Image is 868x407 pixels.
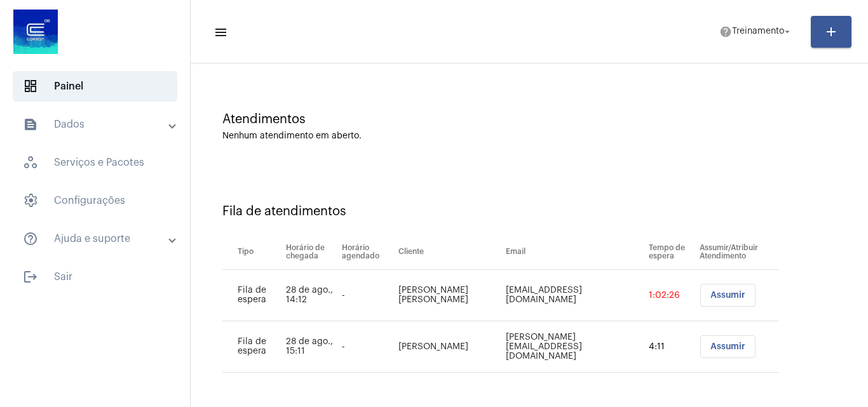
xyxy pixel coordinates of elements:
[10,6,61,57] img: d4669ae0-8c07-2337-4f67-34b0df7f5ae4.jpeg
[23,79,38,94] span: sidenav icon
[283,321,339,373] td: 28 de ago., 15:11
[222,234,283,270] th: Tipo
[13,185,177,216] span: Configurações
[339,270,395,321] td: -
[283,270,339,321] td: 28 de ago., 14:12
[222,204,836,218] div: Fila de atendimentos
[222,270,283,321] td: Fila de espera
[8,224,190,254] mat-expansion-panel-header: sidenav iconAjuda e suporte
[712,19,801,44] button: Treinamento
[700,284,756,307] button: Assumir
[222,131,836,141] div: Nenhum atendimento em aberto.
[646,234,697,270] th: Tempo de espera
[782,26,793,37] mat-icon: arrow_drop_down
[23,193,38,208] span: sidenav icon
[339,321,395,373] td: -
[824,24,839,39] mat-icon: add
[23,117,170,132] mat-panel-title: Dados
[222,112,836,126] div: Atendimentos
[503,270,646,321] td: [EMAIL_ADDRESS][DOMAIN_NAME]
[283,234,339,270] th: Horário de chegada
[8,109,190,140] mat-expansion-panel-header: sidenav iconDados
[700,335,779,358] mat-chip-list: selection
[214,25,226,40] mat-icon: sidenav icon
[710,291,745,300] span: Assumir
[646,270,697,321] td: 1:02:26
[503,234,646,270] th: Email
[719,25,732,38] mat-icon: help
[23,231,38,246] mat-icon: sidenav icon
[339,234,395,270] th: Horário agendado
[395,270,503,321] td: [PERSON_NAME] [PERSON_NAME]
[700,284,779,307] mat-chip-list: selection
[696,234,779,270] th: Assumir/Atribuir Atendimento
[23,155,38,170] span: sidenav icon
[710,342,745,351] span: Assumir
[700,335,756,358] button: Assumir
[503,321,646,373] td: [PERSON_NAME][EMAIL_ADDRESS][DOMAIN_NAME]
[395,321,503,373] td: [PERSON_NAME]
[23,231,170,246] mat-panel-title: Ajuda e suporte
[646,321,697,373] td: 4:11
[13,147,177,178] span: Serviços e Pacotes
[13,262,177,292] span: Sair
[23,269,38,284] mat-icon: sidenav icon
[395,234,503,270] th: Cliente
[222,321,283,373] td: Fila de espera
[13,71,177,102] span: Painel
[23,117,38,132] mat-icon: sidenav icon
[732,27,784,36] span: Treinamento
